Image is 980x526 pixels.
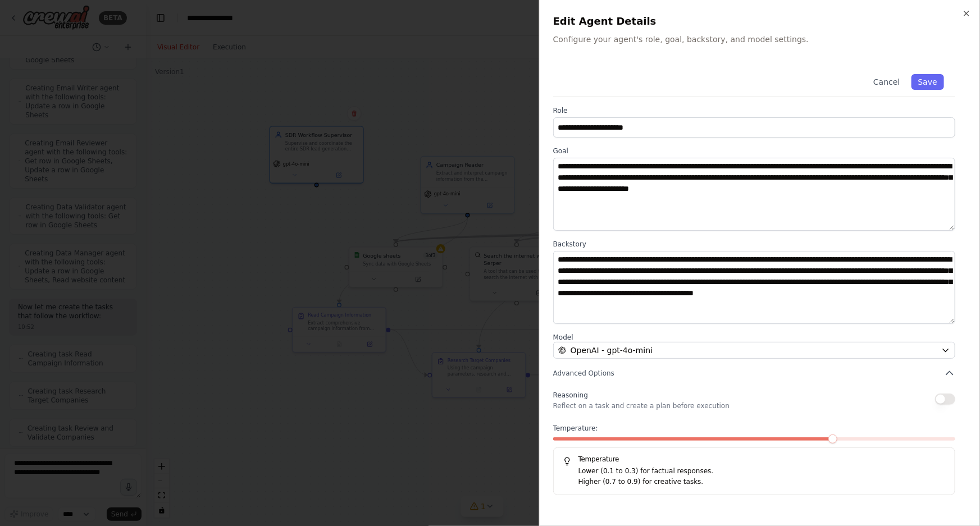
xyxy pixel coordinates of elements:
[553,240,955,249] label: Backstory
[911,74,944,90] button: Save
[553,401,730,410] p: Reflect on a task and create a plan before execution
[578,477,946,488] p: Higher (0.7 to 0.9) for creative tasks.
[571,345,653,356] span: OpenAI - gpt-4o-mini
[563,455,946,464] h5: Temperature
[867,74,906,90] button: Cancel
[553,391,588,399] span: Reasoning
[553,368,955,379] button: Advanced Options
[553,34,967,45] p: Configure your agent's role, goal, backstory, and model settings.
[553,333,955,342] label: Model
[553,106,955,115] label: Role
[553,13,967,29] h2: Edit Agent Details
[553,342,955,359] button: OpenAI - gpt-4o-mini
[578,466,946,477] p: Lower (0.1 to 0.3) for factual responses.
[553,147,955,155] label: Goal
[553,369,614,378] span: Advanced Options
[553,424,598,433] span: Temperature:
